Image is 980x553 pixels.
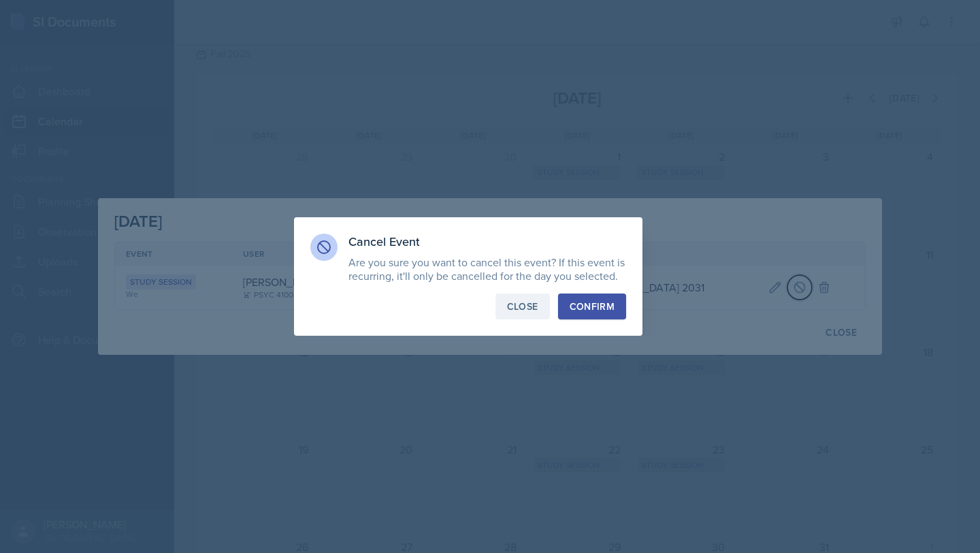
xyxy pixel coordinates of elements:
button: Confirm [558,294,626,319]
div: Confirm [570,300,615,313]
button: Close [495,294,550,319]
p: Are you sure you want to cancel this event? If this event is recurring, it'll only be cancelled f... [348,255,626,283]
div: Close [507,300,538,313]
h3: Cancel Event [348,234,626,250]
